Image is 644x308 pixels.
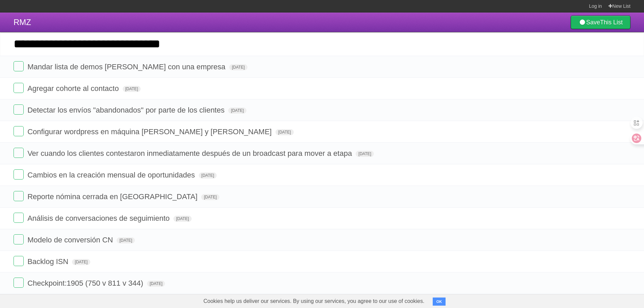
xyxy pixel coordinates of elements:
[27,84,120,93] span: Agregar cohorte al contacto
[27,214,171,222] span: Análisis de conversaciones de seguimiento
[433,298,446,306] button: OK
[14,256,24,266] label: Done
[27,257,70,266] span: Backlog ISN
[14,148,24,158] label: Done
[27,149,354,158] span: Ver cuando los clientes contestaron inmediatamente después de un broadcast para mover a etapa
[14,18,31,27] span: RMZ
[199,172,217,179] span: [DATE]
[356,151,374,157] span: [DATE]
[147,281,165,287] span: [DATE]
[27,127,273,136] span: Configurar wordpress en máquina [PERSON_NAME] y [PERSON_NAME]
[27,106,226,114] span: Detectar los envíos "abandonados" por parte de los clientes
[276,129,294,135] span: [DATE]
[14,278,24,288] label: Done
[228,108,246,114] span: [DATE]
[123,86,141,92] span: [DATE]
[14,126,24,136] label: Done
[14,104,24,115] label: Done
[229,64,247,70] span: [DATE]
[201,194,219,200] span: [DATE]
[173,216,192,222] span: [DATE]
[600,19,623,26] b: This List
[571,16,630,29] a: SaveThis List
[27,192,199,201] span: Reporte nómina cerrada en [GEOGRAPHIC_DATA]
[117,237,135,243] span: [DATE]
[27,63,227,71] span: Mandar lista de demos [PERSON_NAME] con una empresa
[27,171,196,179] span: Cambios en la creación mensual de oportunidades
[14,213,24,223] label: Done
[197,294,431,308] span: Cookies help us deliver our services. By using our services, you agree to our use of cookies.
[27,279,145,287] span: Checkpoint:1905 (750 v 811 v 344)
[14,83,24,93] label: Done
[14,191,24,201] label: Done
[14,234,24,244] label: Done
[27,236,115,244] span: Modelo de conversión CN
[72,259,90,265] span: [DATE]
[14,169,24,180] label: Done
[14,61,24,71] label: Done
